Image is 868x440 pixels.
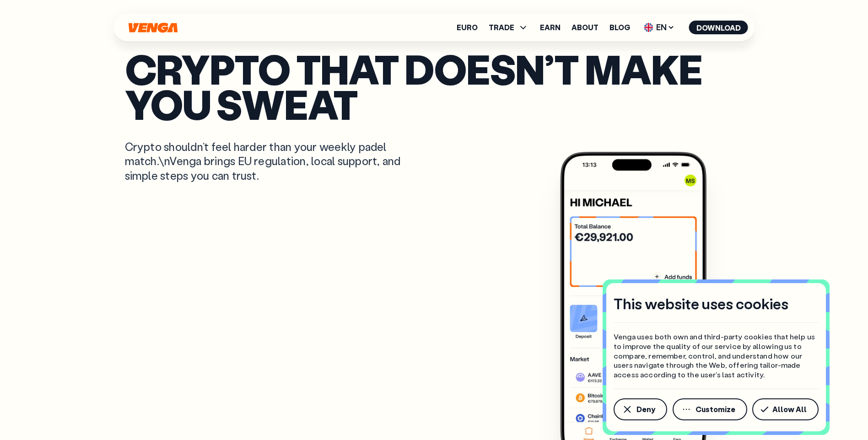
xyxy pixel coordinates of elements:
[689,21,748,34] button: Download
[609,24,630,31] a: Blog
[128,22,179,33] svg: Home
[614,398,667,420] button: Deny
[752,398,819,420] button: Allow All
[614,332,819,380] p: Venga uses both own and third-party cookies that help us to improve the quality of our service by...
[673,398,747,420] button: Customize
[457,24,478,31] a: Euro
[125,51,744,121] p: Crypto that doesn’t make you sweat
[644,23,653,32] img: flag-uk
[614,294,788,313] h4: This website uses cookies
[636,406,655,413] span: Deny
[772,406,807,413] span: Allow All
[571,24,598,31] a: About
[489,24,514,31] span: TRADE
[695,406,735,413] span: Customize
[540,24,561,31] a: Earn
[125,140,414,182] p: Crypto shouldn’t feel harder than your weekly padel match.\nVenga brings EU regulation, local sup...
[641,20,678,35] span: EN
[489,22,529,33] span: TRADE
